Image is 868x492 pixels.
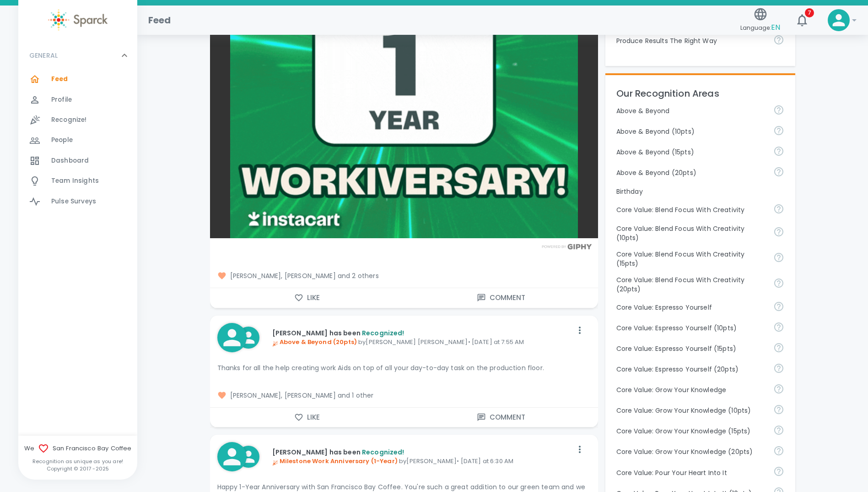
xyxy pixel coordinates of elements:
[616,275,766,294] p: Core Value: Blend Focus With Creativity (20pts)
[616,468,766,477] p: Core Value: Pour Your Heart Into It
[773,383,784,394] svg: Follow your curiosity and learn together
[51,176,99,186] span: Team Insights
[773,342,784,353] svg: Share your voice and your ideas
[616,344,766,353] p: Core Value: Espresso Yourself (15pts)
[51,197,96,206] span: Pulse Surveys
[18,9,137,31] a: Sparck logo
[18,69,137,215] div: GENERAL
[805,8,814,17] span: 7
[773,425,784,436] svg: Follow your curiosity and learn together
[148,13,171,27] h1: Feed
[18,465,137,472] p: Copyright © 2017 - 2025
[773,278,784,289] svg: Achieve goals today and innovate for tomorrow
[616,148,766,157] p: Above & Beyond (15pts)
[773,252,784,263] svg: Achieve goals today and innovate for tomorrow
[773,203,784,214] svg: Achieve goals today and innovate for tomorrow
[362,448,404,457] span: Recognized!
[18,458,137,465] p: Recognition as unique as you are!
[272,338,357,346] span: Above & Beyond (20pts)
[18,191,137,212] a: Pulse Surveys
[272,448,572,457] p: [PERSON_NAME] has been
[18,42,137,69] div: GENERAL
[616,447,766,456] p: Core Value: Grow Your Knowledge (20pts)
[616,406,766,415] p: Core Value: Grow Your Knowledge (10pts)
[210,408,404,427] button: Like
[740,22,780,34] span: Language:
[51,95,72,104] span: Profile
[272,457,398,465] span: Milestone Work Anniversary (1-Year)
[773,301,784,312] svg: Share your voice and your ideas
[272,457,572,466] p: by [PERSON_NAME] • [DATE] at 6:30 AM
[18,90,137,110] a: Profile
[217,271,591,280] span: [PERSON_NAME], [PERSON_NAME] and 2 others
[773,146,784,157] svg: For going above and beyond!
[616,224,766,242] p: Core Value: Blend Focus With Creativity (10pts)
[404,288,598,307] button: Comment
[404,408,598,427] button: Comment
[773,466,784,477] svg: Come to work to make a difference in your own way
[217,391,591,400] span: [PERSON_NAME], [PERSON_NAME] and 1 other
[773,322,784,333] svg: Share your voice and your ideas
[18,151,137,171] a: Dashboard
[51,75,68,84] span: Feed
[773,445,784,456] svg: Follow your curiosity and learn together
[18,110,137,130] a: Recognize!
[791,9,813,31] button: 7
[217,363,591,372] p: Thanks for all the help creating work Aids on top of all your day-to-day task on the production f...
[362,328,404,338] span: Recognized!
[616,127,766,136] p: Above & Beyond (10pts)
[616,426,766,436] p: Core Value: Grow Your Knowledge (15pts)
[272,338,572,347] p: by [PERSON_NAME] [PERSON_NAME] • [DATE] at 7:55 AM
[51,115,87,125] span: Recognize!
[616,323,766,333] p: Core Value: Espresso Yourself (10pts)
[773,226,784,237] svg: Achieve goals today and innovate for tomorrow
[773,404,784,415] svg: Follow your curiosity and learn together
[18,130,137,150] a: People
[272,328,572,338] p: [PERSON_NAME] has been
[616,36,766,45] p: Produce Results The Right Way
[616,106,766,115] p: Above & Beyond
[51,136,73,145] span: People
[18,69,137,89] a: Feed
[29,51,58,60] p: GENERAL
[539,244,594,250] img: Powered by GIPHY
[737,4,784,37] button: Language:EN
[773,34,784,45] svg: Find success working together and doing the right thing
[48,9,108,31] img: Sparck logo
[773,125,784,136] svg: For going above and beyond!
[616,365,766,374] p: Core Value: Espresso Yourself (20pts)
[771,22,780,33] span: EN
[773,166,784,177] svg: For going above and beyond!
[210,288,404,307] button: Like
[773,363,784,374] svg: Share your voice and your ideas
[18,443,137,454] span: We San Francisco Bay Coffee
[773,104,784,115] svg: For going above and beyond!
[616,205,766,214] p: Core Value: Blend Focus With Creativity
[616,187,785,196] p: Birthday
[616,168,766,177] p: Above & Beyond (20pts)
[616,303,766,312] p: Core Value: Espresso Yourself
[616,385,766,394] p: Core Value: Grow Your Knowledge
[18,171,137,191] a: Team Insights
[51,156,89,165] span: Dashboard
[616,250,766,268] p: Core Value: Blend Focus With Creativity (15pts)
[616,86,785,101] p: Our Recognition Areas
